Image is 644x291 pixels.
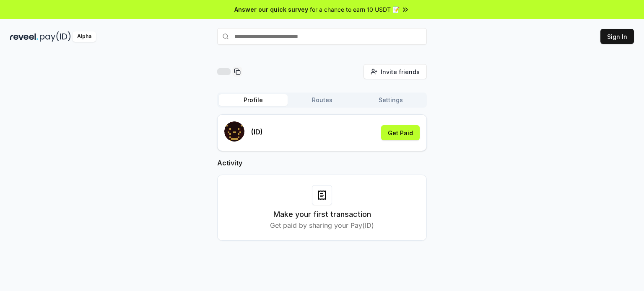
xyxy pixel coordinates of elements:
[73,31,96,42] div: Alpha
[364,64,427,79] button: Invite friends
[381,125,420,140] button: Get Paid
[251,127,263,137] p: (ID)
[273,209,371,220] h3: Make your first transaction
[217,158,427,168] h2: Activity
[40,31,71,42] img: pay_id
[288,94,356,106] button: Routes
[600,29,634,44] button: Sign In
[10,31,38,42] img: reveel_dark
[310,5,400,14] span: for a chance to earn 10 USDT 📝
[219,94,288,106] button: Profile
[234,5,308,14] span: Answer our quick survey
[356,94,425,106] button: Settings
[270,220,374,230] p: Get paid by sharing your Pay(ID)
[381,67,420,76] span: Invite friends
